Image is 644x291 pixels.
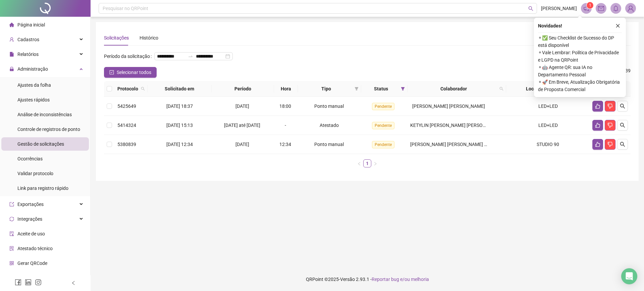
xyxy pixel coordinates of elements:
[621,268,637,284] div: Open Intercom Messenger
[17,171,53,176] span: Validar protocolo
[9,246,14,251] span: solution
[314,142,344,147] span: Ponto manual
[620,123,625,128] span: search
[355,159,363,167] button: left
[9,52,14,57] span: file
[117,85,138,92] span: Protocolo
[17,231,45,236] span: Aceite de uso
[9,202,14,207] span: export
[412,103,485,109] span: [PERSON_NAME] [PERSON_NAME]
[595,142,600,147] span: like
[410,123,549,128] span: KETYLIN [PERSON_NAME] [PERSON_NAME] DOS [PERSON_NAME]
[353,84,360,94] span: filter
[373,162,377,166] span: right
[104,51,154,62] label: Período da solicitação
[104,67,157,78] button: Selecionar todos
[212,81,274,97] th: Período
[104,34,129,42] div: Solicitações
[541,5,577,12] span: [PERSON_NAME]
[371,159,379,167] li: Próxima página
[371,159,379,167] button: right
[25,279,32,286] span: linkedin
[166,142,193,147] span: [DATE] 12:34
[17,216,42,222] span: Integrações
[9,217,14,221] span: sync
[188,54,193,59] span: to
[17,186,68,191] span: Link para registro rápido
[35,279,42,286] span: instagram
[117,69,151,76] span: Selecionar todos
[372,103,394,110] span: Pendente
[166,123,193,128] span: [DATE] 15:13
[9,22,14,27] span: home
[17,112,72,117] span: Análise de inconsistências
[613,5,619,11] span: bell
[506,116,590,135] td: LED+LED
[141,87,145,91] span: search
[17,37,39,42] span: Cadastros
[224,123,260,128] span: [DATE] até [DATE]
[17,82,51,88] span: Ajustes da folha
[538,22,562,29] span: Novidades !
[314,103,344,109] span: Ponto manual
[607,123,613,128] span: dislike
[364,85,398,92] span: Status
[499,87,503,91] span: search
[9,261,14,266] span: qrcode
[279,142,291,147] span: 12:34
[17,202,44,207] span: Exportações
[410,85,497,92] span: Colaborador
[285,123,286,128] span: -
[140,34,158,42] div: Histórico
[117,142,136,147] span: 5380839
[506,97,590,116] td: LED+LED
[17,22,45,27] span: Página inicial
[626,3,636,13] img: 69465
[91,268,644,291] footer: QRPoint © 2025 - 2.93.1 -
[506,135,590,154] td: STUDIO 90
[320,123,339,128] span: Atestado
[71,281,76,285] span: left
[279,103,291,109] span: 18:00
[399,84,406,94] span: filter
[598,5,604,11] span: mail
[372,122,394,129] span: Pendente
[607,142,613,147] span: dislike
[620,142,625,147] span: search
[9,231,14,236] span: audit
[372,141,394,148] span: Pendente
[615,23,620,28] span: close
[372,277,429,282] span: Reportar bug e/ou melhoria
[583,5,589,11] span: notification
[301,85,352,92] span: Tipo
[9,67,14,71] span: lock
[17,261,47,266] span: Gerar QRCode
[17,156,43,161] span: Ocorrências
[357,162,361,166] span: left
[589,3,591,8] span: 1
[401,87,405,91] span: filter
[274,81,298,97] th: Hora
[355,87,359,91] span: filter
[140,84,146,94] span: search
[340,277,355,282] span: Versão
[15,279,21,286] span: facebook
[355,159,363,167] li: Página anterior
[607,103,613,109] span: dislike
[235,103,249,109] span: [DATE]
[17,246,53,251] span: Atestado técnico
[9,37,14,42] span: user-add
[148,81,212,97] th: Solicitado em
[17,141,64,147] span: Gestão de solicitações
[166,103,193,109] span: [DATE] 18:37
[538,34,622,49] span: ⚬ ✅ Seu Checklist de Sucesso do DP está disponível
[17,66,48,72] span: Administração
[498,84,505,94] span: search
[17,97,50,102] span: Ajustes rápidos
[17,127,80,132] span: Controle de registros de ponto
[188,54,193,59] span: swap-right
[364,160,371,167] a: 1
[528,6,533,11] span: search
[538,49,622,64] span: ⚬ Vale Lembrar: Política de Privacidade e LGPD na QRPoint
[538,64,622,78] span: ⚬ 🤖 Agente QR: sua IA no Departamento Pessoal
